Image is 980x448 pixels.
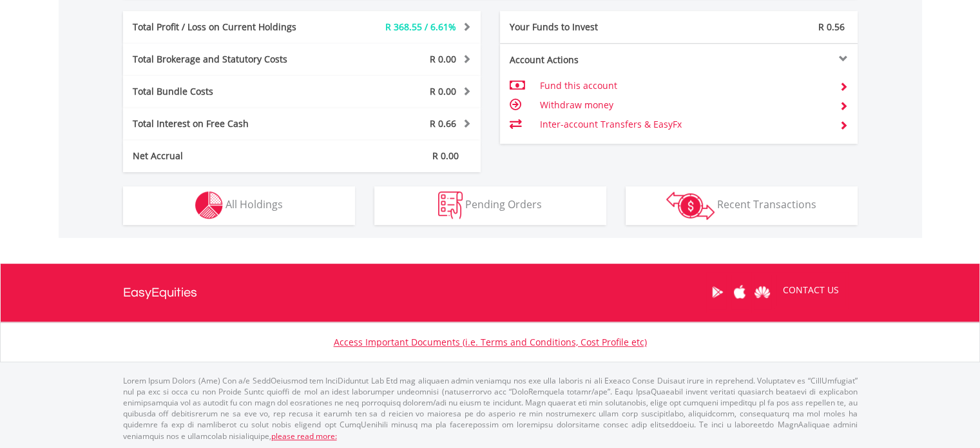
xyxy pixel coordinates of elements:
a: please read more: [271,431,337,442]
a: EasyEquities [123,264,197,322]
td: Withdraw money [539,95,829,115]
a: Google Play [706,272,729,312]
a: CONTACT US [774,272,848,308]
img: transactions-zar-wht.png [666,191,715,220]
div: Total Bundle Costs [123,85,332,98]
div: Total Interest on Free Cash [123,117,332,130]
div: Your Funds to Invest [500,21,679,34]
span: R 0.56 [818,21,845,33]
div: Account Actions [500,54,679,66]
img: holdings-wht.png [195,191,223,219]
div: Total Profit / Loss on Current Holdings [123,21,332,34]
span: Recent Transactions [717,197,816,211]
button: Pending Orders [374,186,606,225]
a: Apple [729,272,751,312]
div: Net Accrual [123,150,332,162]
button: All Holdings [123,186,355,225]
img: pending_instructions-wht.png [438,191,463,219]
div: Total Brokerage and Statutory Costs [123,53,332,66]
span: R 0.00 [430,53,456,65]
span: R 0.00 [430,85,456,97]
td: Fund this account [539,76,829,95]
button: Recent Transactions [626,186,858,225]
span: Pending Orders [465,197,542,211]
p: Lorem Ipsum Dolors (Ame) Con a/e SeddOeiusmod tem InciDiduntut Lab Etd mag aliquaen admin veniamq... [123,375,858,442]
span: R 368.55 / 6.61% [385,21,456,33]
td: Inter-account Transfers & EasyFx [539,115,829,134]
a: Access Important Documents (i.e. Terms and Conditions, Cost Profile etc) [334,336,647,348]
span: R 0.66 [430,117,456,130]
a: Huawei [751,272,774,312]
span: All Holdings [226,197,283,211]
span: R 0.00 [432,150,459,162]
